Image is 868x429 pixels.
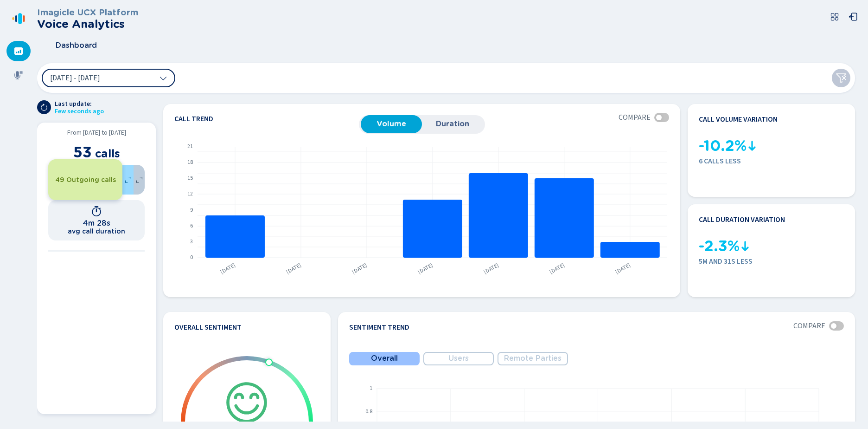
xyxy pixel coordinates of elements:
text: 6 [190,222,193,230]
text: 0 [190,253,193,261]
svg: kpi-down [747,140,758,151]
span: Volume [365,120,417,128]
svg: box-arrow-left [849,12,858,21]
span: Last update: [55,100,104,108]
text: 21 [187,143,193,150]
text: 12 [187,190,193,198]
h1: 4m 28s [83,219,110,227]
span: Dashboard [56,41,97,50]
svg: icon-emoji-smile [224,380,269,425]
h4: Sentiment Trend [349,323,409,331]
text: [DATE] [482,261,500,276]
svg: expand [122,174,134,185]
text: [DATE] [614,261,632,276]
h4: Call trend [174,115,359,123]
div: 92.45% [48,159,122,200]
h4: Overall Sentiment [174,323,242,331]
svg: timer [91,206,102,217]
svg: kpi-down [740,240,751,252]
span: 6 calls less [699,157,844,165]
span: 49 Outgoing calls [55,176,116,183]
span: Duration [427,120,479,128]
span: Compare [619,113,651,122]
svg: expand [134,174,145,185]
text: 9 [190,206,193,214]
svg: mic-fill [14,71,23,80]
span: 53 [73,143,92,161]
div: 0% [134,165,145,195]
text: [DATE] [285,261,303,276]
h4: Call volume variation [699,115,778,123]
button: Volume [361,115,422,133]
h2: avg call duration [68,227,125,235]
button: [DATE] - [DATE] [42,69,175,87]
text: 0.8 [365,408,372,416]
text: 15 [187,174,193,182]
h3: Imagicle UCX Platform [37,7,138,18]
span: Compare [793,322,825,330]
svg: funnel-disabled [836,72,847,84]
h2: Voice Analytics [37,18,138,31]
text: 3 [190,238,193,246]
span: Few seconds ago [55,108,104,115]
text: 18 [187,158,193,166]
text: [DATE] [548,261,566,276]
span: From [DATE] to [DATE] [67,129,126,140]
span: Overall [371,354,398,363]
button: Overall [349,352,420,365]
div: Recordings [6,65,31,85]
svg: dashboard-filled [14,46,23,56]
span: -10.2% [699,137,747,155]
div: 7.55% [122,165,134,195]
span: calls [95,147,120,160]
text: [DATE] [416,261,434,276]
button: Remote Parties [498,352,568,365]
button: Duration [422,115,483,133]
button: Clear filters [832,69,850,87]
h4: Call duration variation [699,215,785,224]
span: 5m and 31s less [699,257,844,266]
text: [DATE] [351,261,369,276]
div: Dashboard [6,41,31,61]
svg: arrow-clockwise [40,104,48,111]
span: Remote Parties [504,354,562,363]
span: -2.3% [699,238,740,255]
svg: chevron-down [160,74,167,82]
text: [DATE] [219,261,237,276]
button: Users [423,352,494,365]
span: Users [448,354,469,363]
span: [DATE] - [DATE] [50,74,100,82]
text: 1 [370,384,372,392]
